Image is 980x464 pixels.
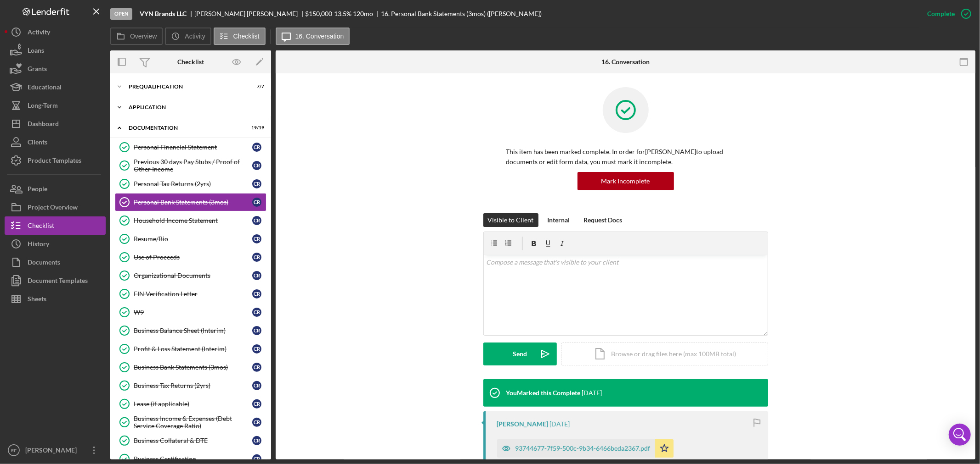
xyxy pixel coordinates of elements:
label: Activity [185,33,205,40]
a: Organizational DocumentsCR [115,266,266,285]
time: 2025-08-17 03:03 [582,389,602,397]
div: Visible to Client [488,213,534,227]
div: Open Intercom Messenger [949,424,971,446]
a: Personal Bank Statements (3mos)CR [115,193,266,211]
time: 2025-08-16 21:03 [550,420,570,428]
a: EIN Verification LetterCR [115,285,266,303]
div: Lease (if applicable) [134,400,252,408]
div: Personal Bank Statements (3mos) [134,199,252,206]
div: Activity [28,23,50,44]
div: C R [252,436,261,445]
div: EIN Verification Letter [134,290,252,298]
a: Lease (if applicable)CR [115,395,266,413]
div: [PERSON_NAME] [23,441,83,462]
button: Checklist [214,28,266,45]
label: 16. Conversation [295,33,344,40]
div: Business Tax Returns (2yrs) [134,382,252,389]
div: Documentation [129,125,241,131]
a: Loans [5,41,106,60]
button: Mark Incomplete [578,172,674,190]
button: Project Overview [5,198,106,216]
button: Documents [5,253,106,271]
div: Business Balance Sheet (Interim) [134,327,252,334]
button: Checklist [5,216,106,235]
div: Long-Term [28,96,58,117]
a: Business Collateral & DTECR [115,431,266,450]
div: 120 mo [353,10,373,17]
div: Mark Incomplete [601,172,650,190]
div: Personal Financial Statement [134,144,252,151]
div: Internal [548,213,570,227]
div: 19 / 19 [248,125,264,131]
div: C R [252,381,261,390]
button: Product Templates [5,151,106,170]
div: History [28,235,49,255]
div: Send [513,342,527,365]
a: Long-Term [5,96,106,115]
div: Document Templates [28,271,88,292]
label: Checklist [233,33,260,40]
div: 7 / 7 [248,84,264,89]
a: Business Tax Returns (2yrs)CR [115,376,266,395]
a: Business Balance Sheet (Interim)CR [115,321,266,340]
div: Checklist [28,216,54,237]
div: Organizational Documents [134,272,252,279]
div: C R [252,418,261,427]
a: Use of ProceedsCR [115,248,266,266]
b: VYN Brands LLC [140,10,187,17]
div: 16. Conversation [601,58,650,66]
div: 13.5 % [334,10,351,17]
div: C R [252,271,261,280]
button: Internal [543,213,575,227]
button: History [5,235,106,253]
div: Business Collateral & DTE [134,437,252,444]
button: 93744677-7f59-500c-9b34-6466beda2367.pdf [497,439,674,458]
div: Sheets [28,290,46,310]
div: Profit & Loss Statement (Interim) [134,345,252,353]
div: Dashboard [28,115,59,135]
p: This item has been marked complete. In order for [PERSON_NAME] to upload documents or edit form d... [506,147,745,167]
div: Household Income Statement [134,217,252,224]
a: Resume/BioCR [115,230,266,248]
a: Household Income StatementCR [115,211,266,230]
div: W9 [134,309,252,316]
button: Activity [165,28,211,45]
div: Previous 30 days Pay Stubs / Proof of Other Income [134,158,252,173]
div: Clients [28,133,47,154]
button: Grants [5,60,106,78]
text: EF [11,448,17,453]
a: Business Bank Statements (3mos)CR [115,358,266,376]
div: Documents [28,253,60,274]
button: Dashboard [5,115,106,133]
label: Overview [130,33,157,40]
button: Educational [5,78,106,96]
button: People [5,180,106,198]
button: Clients [5,133,106,151]
div: Personal Tax Returns (2yrs) [134,180,252,188]
a: Personal Financial StatementCR [115,138,266,156]
div: C R [252,344,261,354]
button: Activity [5,23,106,41]
div: C R [252,289,261,298]
a: W9CR [115,303,266,321]
div: Use of Proceeds [134,254,252,261]
div: C R [252,198,261,207]
button: Document Templates [5,271,106,290]
a: Previous 30 days Pay Stubs / Proof of Other IncomeCR [115,156,266,175]
div: C R [252,234,261,243]
button: Sheets [5,290,106,308]
div: C R [252,454,261,464]
div: C R [252,143,261,152]
div: C R [252,308,261,317]
div: People [28,180,47,200]
div: Grants [28,60,47,80]
div: [PERSON_NAME] [PERSON_NAME] [194,10,306,17]
a: Business Income & Expenses (Debt Service Coverage Ratio)CR [115,413,266,431]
